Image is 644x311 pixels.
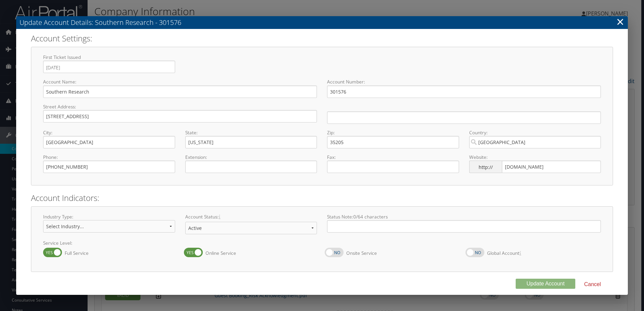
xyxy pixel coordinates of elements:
button: Cancel [579,279,606,290]
label: Industry Type: [43,213,175,220]
label: Status Note: 0 /64 characters [327,213,601,220]
label: Full Service [62,247,89,260]
label: Global Account [484,247,521,260]
span: http:// [469,161,502,173]
label: Zip: [327,129,459,136]
label: Fax: [327,154,459,161]
h3: Update Account Details: Southern Research - 301576 [16,16,628,29]
label: Phone: [43,154,175,161]
label: Extension: [185,154,317,161]
label: City: [43,129,175,136]
label: Service Level: [43,240,601,246]
label: Street Address: [43,103,317,110]
label: State: [185,129,317,136]
label: Account Number: [327,78,601,85]
label: Country: [469,129,601,136]
h2: Account Settings: [31,33,613,44]
label: First Ticket Issued [43,54,175,61]
label: Website: [469,154,601,161]
a: × [616,15,624,28]
button: Update Account [516,279,575,289]
label: Account Name: [43,78,317,85]
label: Onsite Service [344,247,377,260]
h2: Account Indicators: [31,192,613,204]
label: Account Status: [185,213,317,220]
input: YYYY-MM-DD [46,64,98,72]
label: Online Service [203,247,236,260]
